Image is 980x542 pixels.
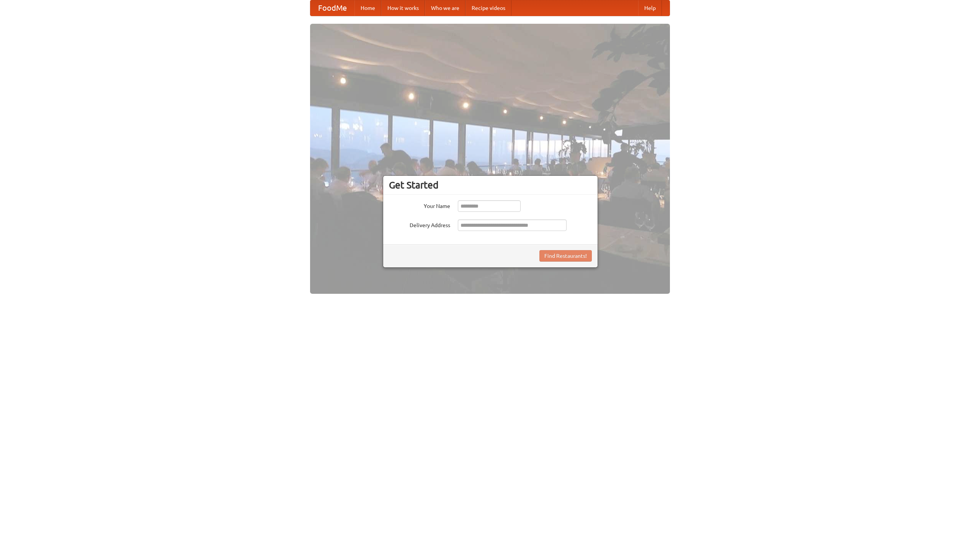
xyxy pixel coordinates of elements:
a: Recipe videos [465,0,511,16]
a: Who we are [425,0,465,16]
a: Home [354,0,381,16]
a: Help [638,0,662,16]
a: How it works [381,0,425,16]
a: FoodMe [310,0,354,16]
button: Find Restaurants! [539,250,592,262]
label: Delivery Address [389,219,450,229]
h3: Get Started [389,179,592,191]
label: Your Name [389,200,450,210]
